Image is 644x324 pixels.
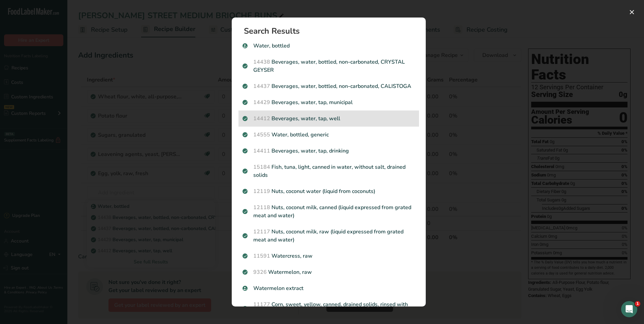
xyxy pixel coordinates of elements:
iframe: Intercom live chat [621,301,637,317]
span: 12118 [253,204,270,211]
span: 11591 [253,252,270,260]
span: 12117 [253,228,270,235]
p: Beverages, water, tap, municipal [243,98,415,106]
p: Nuts, coconut milk, raw (liquid expressed from grated meat and water) [243,228,415,244]
span: 15184 [253,163,270,171]
span: 12119 [253,188,270,195]
span: 9326 [253,268,267,276]
span: 14437 [253,83,270,90]
span: 14411 [253,147,270,155]
p: Beverages, water, tap, drinking [243,147,415,155]
p: Fish, tuna, light, canned in water, without salt, drained solids [243,163,415,179]
p: Beverages, water, bottled, non-carbonated, CRYSTAL GEYSER [243,58,415,74]
span: 14438 [253,58,270,66]
p: Beverages, water, tap, well [243,115,415,123]
p: Corn, sweet, yellow, canned, drained solids, rinsed with tap water [243,300,415,317]
p: Water, bottled, generic [243,131,415,139]
p: Beverages, water, bottled, non-carbonated, CALISTOGA [243,82,415,90]
p: Nuts, coconut milk, canned (liquid expressed from grated meat and water) [243,203,415,220]
span: 14412 [253,115,270,122]
span: 14429 [253,99,270,106]
h1: Search Results [244,27,419,35]
p: Water, bottled [243,42,415,50]
p: Watercress, raw [243,252,415,260]
p: Nuts, coconut water (liquid from coconuts) [243,187,415,195]
span: 14555 [253,131,270,138]
p: Watermelon extract [243,284,415,292]
span: 11177 [253,301,270,308]
span: 1 [635,301,640,306]
p: Watermelon, raw [243,268,415,276]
